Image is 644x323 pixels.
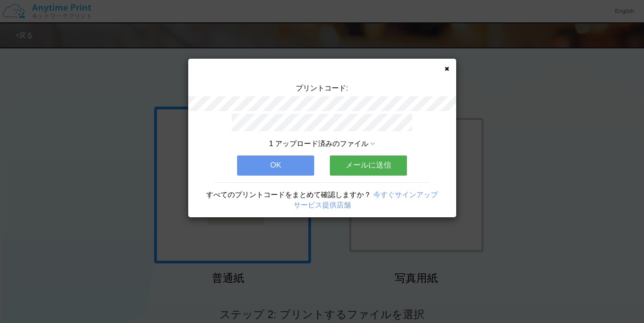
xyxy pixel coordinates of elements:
[373,191,438,198] a: 今すぐサインアップ
[269,140,368,147] span: 1 アップロード済みのファイル
[237,155,314,175] button: OK
[294,201,351,209] a: サービス提供店舗
[206,191,371,198] span: すべてのプリントコードをまとめて確認しますか？
[296,84,348,92] span: プリントコード:
[330,155,407,175] button: メールに送信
